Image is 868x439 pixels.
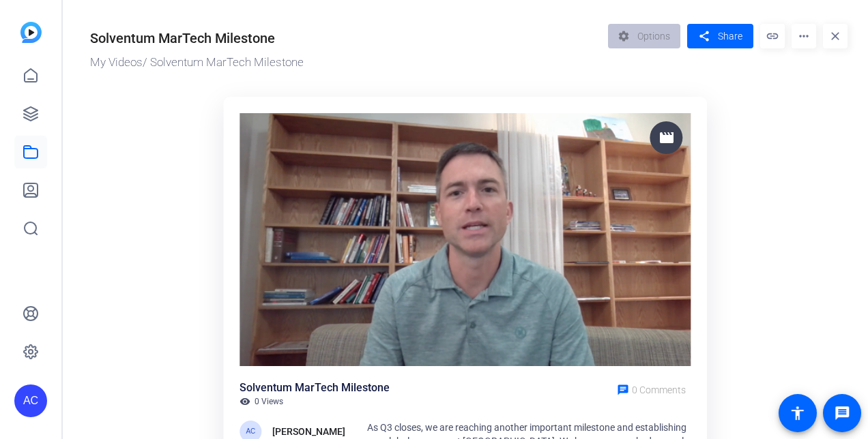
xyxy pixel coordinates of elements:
div: AC [14,384,47,417]
div: Solventum MarTech Milestone [240,380,390,396]
mat-icon: link [760,24,785,48]
mat-icon: movie [659,130,675,146]
span: 0 Views [255,396,283,407]
img: blue-gradient.svg [20,22,42,43]
mat-icon: accessibility [790,405,806,421]
img: e779786d-f157-4066-84ac-dda3aeab0298_thumb_352c17d4-aa5f-4730-ad71-ac1c4d510ffa.png [240,113,691,367]
div: / Solventum MarTech Milestone [90,54,601,72]
a: My Videos [90,55,143,69]
span: Share [718,29,742,44]
mat-icon: message [834,405,850,421]
div: Solventum MarTech Milestone [90,28,275,48]
mat-icon: visibility [240,396,250,407]
button: Share [687,24,753,48]
mat-icon: close [823,24,848,48]
mat-icon: more_horiz [792,24,816,48]
mat-icon: share [695,27,712,46]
